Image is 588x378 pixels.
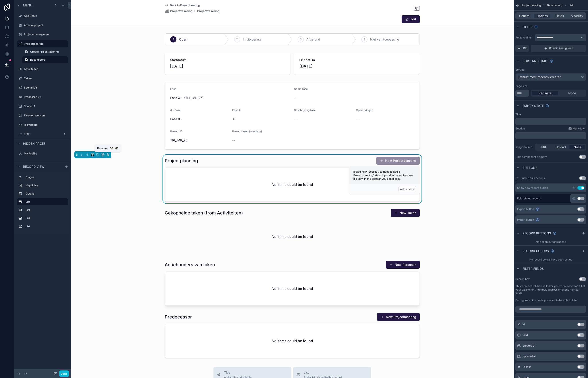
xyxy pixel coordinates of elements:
[515,127,525,130] label: Subtitle
[97,147,108,150] span: Remove
[17,22,68,29] a: Actieve project
[197,9,220,13] a: Projectfasering
[17,93,68,100] a: Processen L2
[517,75,561,79] span: Default: most recently created
[522,4,541,7] span: Projectfasering
[541,145,547,149] span: URL
[376,157,420,165] button: New Projectplanning
[398,186,416,192] button: Add a view
[515,284,586,295] label: This view search box will filter your view based on all of your visible text, number, address or ...
[24,77,67,80] label: Taken
[30,58,45,62] span: Base record
[24,95,67,99] label: Processen L2
[224,370,251,375] span: Title
[24,23,67,27] label: Actieve project
[272,182,313,187] h2: No items could be found
[536,14,548,18] span: Options
[522,323,525,326] span: id
[522,104,544,108] span: Empty state
[522,266,544,271] span: Filter fields
[522,355,536,358] span: updated at
[515,113,521,116] label: Title
[165,4,200,7] a: Back to Projectfasering
[515,68,524,71] label: Sorting
[165,9,193,13] a: Projectfasering
[515,36,533,39] label: Relative filter
[571,14,583,18] span: Visibility
[165,158,198,164] h1: Projectplanning
[17,75,68,82] a: Taken
[24,114,67,117] label: Eisen en wensen
[515,118,586,125] div: scrollable content
[555,145,566,149] span: Upload
[17,12,68,19] a: App Setup
[514,238,588,245] div: No action buttons added
[26,216,66,220] label: List
[17,84,68,91] a: Scenario's
[59,370,69,377] button: Done
[522,25,532,29] span: Filter
[24,86,67,89] label: Scenario's
[568,127,586,130] a: Markdown
[515,145,533,149] label: Image source
[23,3,32,8] span: Menu
[517,186,548,190] div: Show new record button
[522,344,535,347] span: created at
[24,33,67,36] label: Projectmanagement
[539,91,551,95] span: Paginate
[23,164,44,169] span: Record view
[17,112,68,119] a: Eisen en wensen
[26,208,66,212] label: List
[17,150,68,157] a: My Profile
[547,4,562,7] span: Base record
[30,50,59,54] span: Create Projectfasering
[515,155,547,159] div: Hide component if empty
[14,172,71,234] div: scrollable content
[23,141,46,146] span: Hidden pages
[24,67,67,71] label: Activiteiten
[402,15,420,23] button: Edit
[522,166,538,170] span: Buttons
[519,14,530,18] span: General
[26,192,66,195] label: Details
[24,132,61,136] label: TEST
[22,56,68,63] a: Base record
[555,14,564,18] span: Fields
[26,225,66,228] label: List
[24,14,67,18] label: App Setup
[522,231,551,235] span: Record buttons
[515,277,530,281] label: Search box
[170,9,193,13] span: Projectfasering
[522,365,531,369] span: Fase #
[304,370,342,375] span: List
[517,218,534,222] span: Import button
[170,4,200,7] span: Back to Projectfasering
[515,132,586,139] div: scrollable content
[24,152,67,155] label: My Profile
[522,47,527,50] span: AND
[522,333,528,337] span: uuid
[17,121,68,128] a: IT systeem
[26,184,66,187] label: Highlights
[24,123,67,127] label: IT systeem
[352,170,413,180] span: To add new records you need to add a 'Projectplanning' view. If you don't want to show this view ...
[522,249,549,253] span: Record colors
[24,104,67,108] label: Scope L1
[568,91,576,95] span: None
[24,42,66,46] label: Projectfasering
[17,66,68,73] a: Activiteiten
[515,84,528,88] label: Page size
[574,145,581,149] span: None
[22,48,68,55] a: Create Projectfasering
[521,176,545,180] label: Enable bulk actions
[515,299,578,302] label: Configure which fields you want to be able to filter
[17,31,68,38] a: Projectmanagement
[17,103,68,110] a: Scope L1
[522,59,548,63] span: Sort And Limit
[517,207,534,211] span: Export button
[515,73,586,81] button: Default: most recently created
[517,197,542,200] label: Edit related records
[569,4,573,7] span: List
